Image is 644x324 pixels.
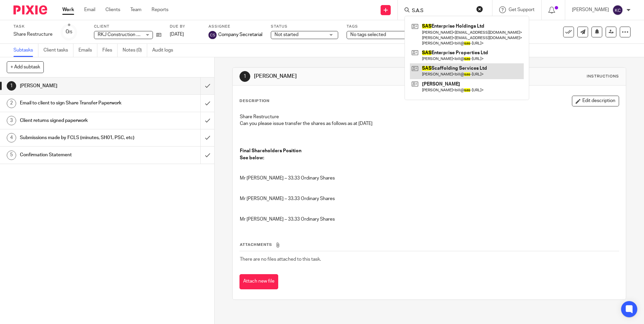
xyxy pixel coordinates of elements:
p: Description [239,98,269,104]
button: + Add subtask [7,61,44,73]
span: Company Secretarial [218,31,262,38]
h1: [PERSON_NAME] [20,81,136,91]
label: Due by [170,24,200,29]
a: Team [130,6,141,13]
a: Emails [78,44,97,57]
span: Not started [275,32,298,37]
a: Work [62,6,74,13]
div: 2 [7,99,16,108]
p: Share Restructure [240,114,618,120]
div: 1 [7,81,16,91]
h1: Confirmation Statement [20,150,136,160]
label: Task [13,24,53,29]
span: No tags selected [350,32,386,37]
small: /5 [69,30,72,34]
div: 4 [7,133,16,142]
p: Mr [PERSON_NAME] – 33.33 Ordinary Shares [240,216,618,223]
span: RKJ Construction & Building Services Ltd [98,32,185,37]
div: 0 [66,28,72,36]
a: Client tasks [43,44,73,57]
img: Pixie [13,5,47,14]
p: [PERSON_NAME] [572,6,609,13]
button: Clear [476,6,483,12]
label: Client [94,24,161,29]
img: svg%3E [612,5,623,15]
a: Clients [105,6,120,13]
div: 5 [7,151,16,160]
div: 1 [239,71,250,82]
h1: Submissions made by FCLS (minutes, SH01, PSC, etc) [20,133,136,143]
span: [DATE] [170,32,184,37]
label: Assignee [208,24,262,29]
p: Can you please issue transfer the shares as follows as at [DATE] [240,120,618,127]
p: Mr [PERSON_NAME] – 33.33 Ordinary Shares [240,175,618,182]
span: Get Support [509,7,535,12]
label: Tags [347,24,414,29]
input: Search [411,8,472,14]
label: Status [271,24,338,29]
a: Email [84,6,95,13]
h1: [PERSON_NAME] [254,73,444,80]
h1: Email to client to sign Share Transfer Paperwork [20,98,136,108]
a: Notes (0) [123,44,147,57]
a: Reports [152,6,168,13]
span: Attachments [240,243,272,247]
a: Audit logs [152,44,178,57]
button: Attach new file [239,274,278,289]
a: Subtasks [13,44,38,57]
button: Edit description [572,96,619,106]
strong: Final Shareholders Position [240,149,301,153]
h1: Client returns signed paperwork [20,116,136,126]
p: Mr [PERSON_NAME] – 33.33 Ordinary Shares [240,195,618,202]
div: Share Restructure [13,31,53,38]
strong: See below: [240,156,264,160]
img: svg%3E [208,31,217,39]
span: There are no files attached to this task. [240,257,321,262]
div: Instructions [587,74,619,79]
a: Files [102,44,118,57]
div: 3 [7,116,16,125]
